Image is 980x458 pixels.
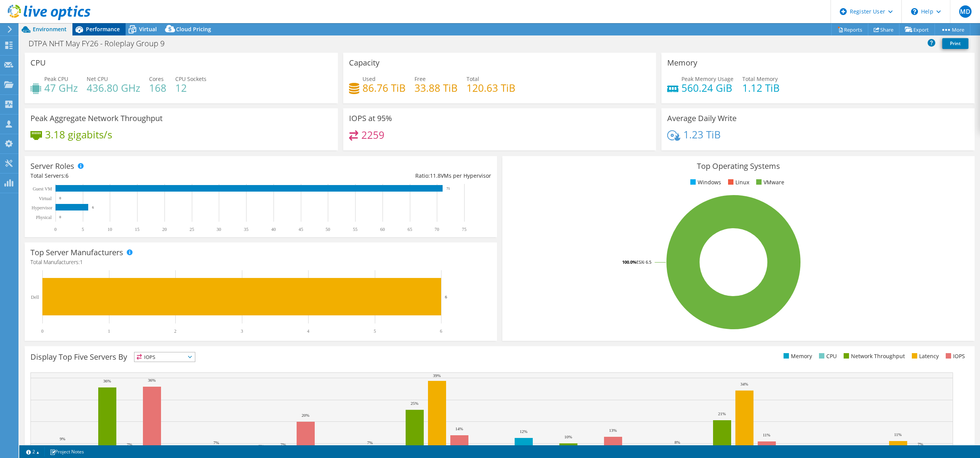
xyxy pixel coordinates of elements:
a: Print [942,38,968,49]
text: 25% [411,401,418,406]
h3: Top Server Manufacturers [30,248,123,257]
text: 0 [41,328,44,334]
text: 6 [445,295,447,299]
text: 2 [174,328,176,334]
text: 5 [374,328,376,334]
text: 55 [353,227,357,232]
h3: Memory [667,59,697,67]
text: 20 [162,227,167,232]
text: 0 [59,215,61,219]
h3: CPU [30,59,46,67]
li: CPU [817,352,837,360]
h4: 1.12 TiB [742,84,780,92]
text: 11% [763,433,770,437]
text: 14% [455,426,463,431]
text: Physical [36,215,52,220]
h4: 33.88 TiB [414,84,458,92]
span: Environment [33,25,67,33]
span: Free [414,75,426,83]
a: Share [868,24,899,35]
div: Ratio: VMs per Hypervisor [261,172,491,180]
text: 7% [213,440,219,445]
h4: 47 GHz [44,84,78,92]
h4: 86.76 TiB [362,84,406,92]
span: Peak CPU [44,75,68,83]
li: VMware [754,178,784,187]
h4: 120.63 TiB [467,84,515,92]
h3: Peak Aggregate Network Throughput [30,114,163,123]
h3: IOPS at 95% [349,114,392,123]
text: 7% [367,440,373,445]
text: 6 [440,328,442,334]
text: 21% [718,411,726,416]
h4: 168 [149,84,166,92]
text: 9% [60,436,65,441]
text: 39% [433,373,441,378]
span: Cores [149,75,164,83]
h4: 436.80 GHz [87,84,140,92]
a: 2 [21,447,45,456]
h3: Top Operating Systems [508,162,969,170]
h3: Capacity [349,59,379,67]
tspan: 100.0% [622,259,636,265]
h1: DTPA NHT May FY26 - Roleplay Group 9 [25,39,176,48]
span: Total Memory [742,75,778,83]
text: 11% [894,432,902,437]
text: 75 [462,227,467,232]
text: 50 [326,227,330,232]
h4: 3.18 gigabits/s [45,130,112,139]
span: CPU Sockets [175,75,206,83]
text: 70 [435,227,439,232]
h4: Total Manufacturers: [30,258,491,266]
text: Dell [31,295,39,300]
text: 6 [92,205,94,209]
li: Windows [688,178,721,187]
text: 71 [446,187,450,190]
a: Reports [831,24,868,35]
text: 20% [302,413,309,418]
span: Total [467,75,479,83]
span: 11.8 [430,172,441,179]
h4: 12 [175,84,206,92]
span: 1 [80,258,83,266]
text: Hypervisor [32,205,52,210]
text: 1 [108,328,110,334]
text: 13% [609,428,617,433]
text: 0 [59,196,61,200]
text: 4 [307,328,309,334]
li: Memory [782,352,812,360]
span: Cloud Pricing [176,25,211,33]
span: Peak Memory Usage [681,75,733,83]
text: 6% [258,444,264,448]
text: 10 [107,227,112,232]
span: IOPS [134,352,195,362]
h4: 560.24 GiB [681,84,733,92]
text: 10% [564,434,572,439]
h3: Average Daily Write [667,114,737,123]
text: Guest VM [33,186,52,192]
text: 65 [408,227,412,232]
span: MD [959,5,972,18]
li: Linux [726,178,749,187]
text: 34% [740,382,748,386]
a: More [935,24,970,35]
text: 35 [244,227,248,232]
span: Used [362,75,376,83]
h4: 2259 [361,131,384,139]
text: 0 [54,227,57,232]
text: 36% [148,378,156,382]
li: Latency [910,352,939,360]
text: 7% [280,442,286,447]
div: Total Servers: [30,172,261,180]
h3: Server Roles [30,162,74,170]
text: 36% [103,379,111,383]
span: Net CPU [87,75,108,83]
a: Export [899,24,935,35]
span: Performance [86,25,120,33]
text: 8% [675,440,680,445]
text: 30 [216,227,221,232]
text: Virtual [39,196,52,201]
li: IOPS [944,352,965,360]
text: 40 [271,227,276,232]
text: 3 [241,328,243,334]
